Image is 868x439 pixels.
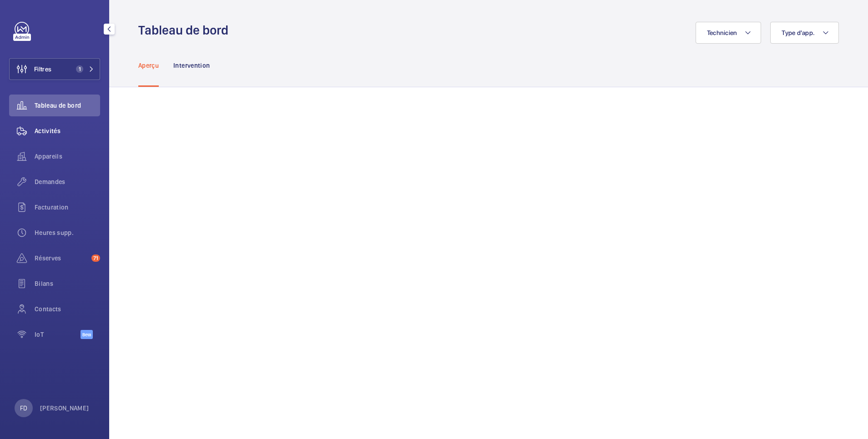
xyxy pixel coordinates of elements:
p: Aperçu [138,61,159,70]
span: Heures supp. [35,228,100,237]
button: Technicien [696,22,762,44]
span: 71 [91,254,100,262]
p: Intervention [173,61,210,70]
span: Facturation [35,203,100,212]
h1: Tableau de bord [138,22,234,39]
span: Tableau de bord [35,101,100,110]
span: Activités [35,126,100,135]
span: Beta [81,330,93,339]
span: Appareils [35,152,100,161]
span: 1 [76,65,83,73]
span: Filtres [34,65,51,74]
p: FD [20,404,27,413]
span: Bilans [35,279,100,288]
span: Demandes [35,177,100,186]
span: Type d'app. [782,29,815,36]
span: Technicien [707,29,737,36]
button: Type d'app. [770,22,839,44]
button: Filtres1 [9,58,100,80]
span: Réserves [35,254,88,263]
span: IoT [35,330,81,339]
p: [PERSON_NAME] [40,404,89,413]
span: Contacts [35,304,100,314]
